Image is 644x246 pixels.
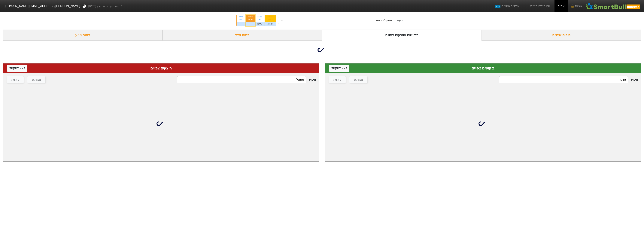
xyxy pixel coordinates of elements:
div: ביקושים והיצעים צפויים [322,30,482,41]
div: - [246,22,255,26]
div: ניתוח מדד [163,30,322,41]
div: 24/08 [267,16,274,18]
div: משקלים יומי [376,18,392,23]
div: ביקושים צפויים [329,65,637,71]
input: 552 רשומות... [499,76,628,83]
span: חיפוש : [177,76,316,83]
div: היצעים צפויים [7,65,315,71]
div: 27/08 [239,16,243,18]
div: ממשלתי [354,78,363,82]
button: ייצא לאקסל [329,65,349,72]
div: - [237,22,246,26]
div: שלישי [248,18,253,21]
div: קונצרני [11,78,19,82]
input: 0 רשומות... [177,76,306,83]
a: מדדים נוספיםחדש [491,2,520,10]
a: הסימולציות שלי [526,2,551,10]
div: סיכום שינויים [482,30,641,41]
div: 25/08 [257,16,262,18]
button: ייצא לאקסל [7,65,27,72]
div: רביעי [239,18,243,21]
div: ₪77M [255,22,265,26]
div: ₪65.8M [265,22,276,26]
span: חדש [495,5,500,8]
div: שני [257,18,262,21]
img: loading... [317,45,327,54]
span: לפי נתוני סוף יום מתאריך [DATE] [88,4,123,8]
img: loading... [156,119,166,128]
div: קונצרני [333,78,341,82]
img: loading... [478,119,488,128]
img: SmartBull [585,2,641,10]
button: ממשלתי [349,76,367,83]
div: ממשלתי [32,78,41,82]
div: ניתוח ני״ע [3,30,163,41]
div: סוג עדכון [395,19,405,22]
div: 26/08 [248,16,253,18]
button: קונצרני [7,76,24,83]
button: ממשלתי [27,76,45,83]
span: ? [83,4,85,9]
div: ראשון [267,18,274,21]
span: חיפוש : [499,76,638,83]
button: קונצרני [329,76,346,83]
